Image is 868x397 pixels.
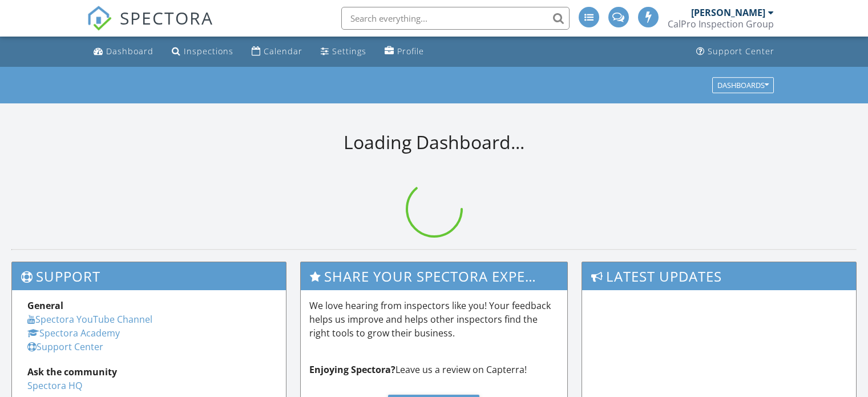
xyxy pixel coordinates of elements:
[27,379,82,392] a: Spectora HQ
[582,262,856,290] h3: Latest Updates
[301,262,568,290] h3: Share Your Spectora Experience
[27,365,271,379] div: Ask the community
[167,41,238,62] a: Inspections
[316,41,371,62] a: Settings
[380,41,429,62] a: Profile
[397,46,424,57] div: Profile
[692,41,779,62] a: Support Center
[341,7,570,30] input: Search everything...
[708,46,774,57] div: Support Center
[106,46,154,57] div: Dashboard
[668,18,774,30] div: CalPro Inspection Group
[332,46,366,57] div: Settings
[27,299,63,312] strong: General
[712,77,774,93] button: Dashboards
[264,46,302,57] div: Calendar
[12,262,286,290] h3: Support
[309,299,559,340] p: We love hearing from inspectors like you! Your feedback helps us improve and helps other inspecto...
[691,7,765,18] div: [PERSON_NAME]
[309,363,395,376] strong: Enjoying Spectora?
[184,46,233,57] div: Inspections
[120,6,213,30] span: SPECTORA
[27,313,152,326] a: Spectora YouTube Channel
[27,340,103,353] a: Support Center
[87,15,213,39] a: SPECTORA
[309,363,559,376] p: Leave us a review on Capterra!
[247,41,307,62] a: Calendar
[89,41,158,62] a: Dashboard
[87,6,112,31] img: The Best Home Inspection Software - Spectora
[27,327,120,339] a: Spectora Academy
[717,81,769,89] div: Dashboards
